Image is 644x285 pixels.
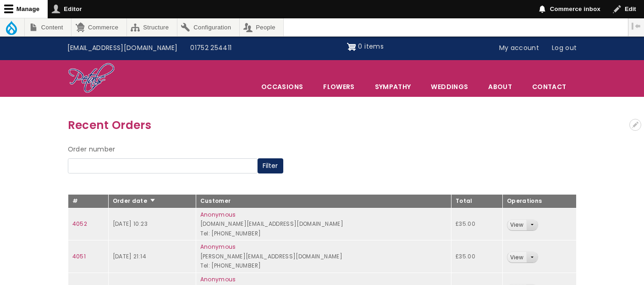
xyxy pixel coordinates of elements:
[365,77,421,96] a: Sympathy
[127,18,177,36] a: Structure
[358,42,383,51] span: 0 items
[72,220,87,228] a: 4052
[628,18,644,34] button: Vertical orientation
[72,18,126,36] a: Commerce
[68,62,115,95] img: Home
[200,211,236,218] a: Anonymous
[252,77,313,96] span: Occasions
[196,208,451,240] td: [DOMAIN_NAME][EMAIL_ADDRESS][DOMAIN_NAME] Tel: [PHONE_NUMBER]
[314,77,364,96] a: Flowers
[523,77,576,96] a: Contact
[113,197,156,205] a: Order date
[507,220,526,230] a: View
[258,158,283,174] button: Filter
[347,39,384,54] a: Shopping cart 0 items
[451,195,503,208] th: Total
[68,195,108,208] th: #
[177,18,239,36] a: Configuration
[200,275,236,283] a: Anonymous
[68,144,116,155] label: Order number
[451,240,503,273] td: £35.00
[113,252,146,260] time: [DATE] 21:14
[493,39,546,57] a: My account
[113,220,148,228] time: [DATE] 10:23
[629,119,641,131] button: Open configuration options
[451,208,503,240] td: £35.00
[507,252,526,263] a: View
[184,39,238,57] a: 01752 254411
[25,18,71,36] a: Content
[347,39,356,54] img: Shopping cart
[479,77,522,96] a: About
[196,195,451,208] th: Customer
[240,18,284,36] a: People
[72,252,86,260] a: 4051
[68,116,577,134] h3: Recent Orders
[421,77,478,96] span: Weddings
[61,39,184,57] a: [EMAIL_ADDRESS][DOMAIN_NAME]
[545,39,583,57] a: Log out
[200,243,236,251] a: Anonymous
[502,195,576,208] th: Operations
[196,240,451,273] td: [PERSON_NAME][EMAIL_ADDRESS][DOMAIN_NAME] Tel: [PHONE_NUMBER]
